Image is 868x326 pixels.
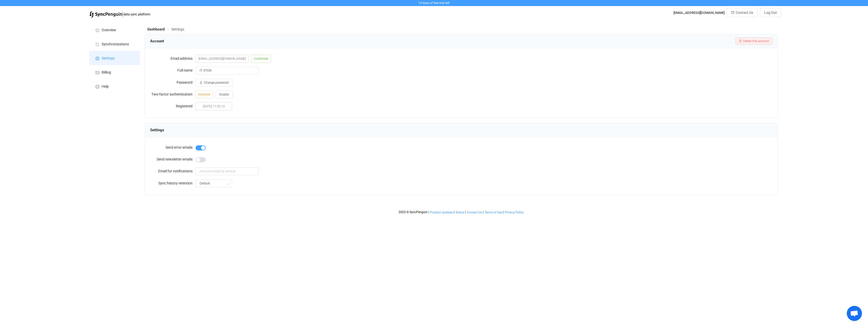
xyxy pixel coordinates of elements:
[150,37,164,45] span: Account
[150,65,196,75] label: Full name
[484,211,502,214] a: Terms of Use
[196,79,233,87] button: Change password
[150,142,196,152] label: Send error emails
[147,27,184,31] div: Breadcrumb
[220,93,229,96] span: Enable
[399,210,427,214] span: 2025 © SyncPenguin
[430,211,453,214] span: Product Updates
[171,27,184,31] span: Settings
[467,211,482,214] span: Contact Us
[736,11,753,15] span: Contact Us
[483,210,483,214] span: |
[122,11,123,18] span: |
[204,81,229,84] span: Change password
[760,8,781,17] button: Log Out
[467,211,482,214] a: Contact Us
[673,11,725,15] div: [EMAIL_ADDRESS][DOMAIN_NAME]
[215,90,233,99] button: Enable
[418,1,450,5] span: 14 days of free trial left
[150,126,164,134] span: Settings
[89,65,140,79] a: Billing
[147,27,165,31] span: Dashboard
[150,77,196,87] label: Password
[503,210,504,214] span: |
[89,51,140,65] a: Settings
[150,178,196,188] label: Sync history retention
[89,11,150,18] a: |data sync platform
[150,166,196,176] label: Email for notifications
[454,210,454,214] span: |
[727,8,757,17] button: Contact Us
[102,85,109,89] span: Help
[251,55,271,63] span: Confirmed
[150,154,196,164] label: Send newsletter emails
[89,23,140,37] a: Overview
[150,89,196,99] label: Two-factor authentication
[102,42,129,46] span: Synchronizations
[89,79,140,93] a: Help
[196,90,213,99] span: Disabled
[743,39,769,43] span: Delete this account
[196,55,249,63] span: [EMAIL_ADDRESS][DOMAIN_NAME]
[455,211,464,214] span: Status
[89,11,122,18] img: syncpenguin.svg
[764,11,777,15] span: Log Out
[847,306,862,321] a: Open chat
[505,211,524,214] span: Privacy Policy
[102,28,116,32] span: Overview
[465,210,466,214] span: |
[196,102,232,110] span: [DATE] 11:52:12
[428,210,429,214] span: |
[150,53,196,63] label: Email address
[196,167,259,175] input: Account email by default
[89,37,140,51] a: Synchronizations
[102,56,115,60] span: Settings
[102,71,111,75] span: Billing
[123,12,150,16] span: data sync platform
[455,211,465,214] a: Status
[150,101,196,111] label: Registered
[196,179,232,187] input: Select
[736,38,772,45] button: Delete this account
[504,211,524,214] a: Privacy Policy
[430,211,453,214] a: Product Updates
